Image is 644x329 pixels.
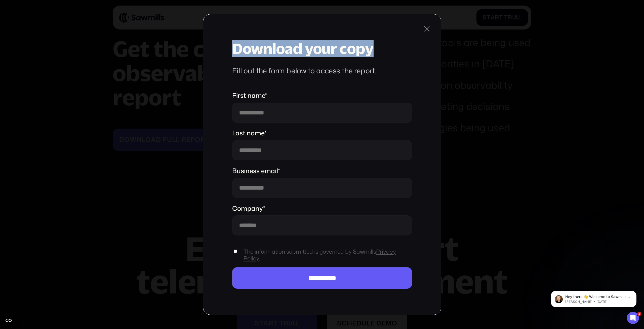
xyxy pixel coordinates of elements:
[232,250,238,253] input: The information submitted is governed by SawmillsPrivacy Policy.
[627,312,639,324] iframe: Intercom live chat
[244,248,412,262] span: The information submitted is governed by Sawmills .
[232,128,264,137] span: Last name
[232,166,278,175] span: Business email
[244,248,396,262] a: Privacy Policy
[232,40,412,56] h3: Download your copy
[3,314,15,326] button: Open CMP widget
[232,66,412,75] div: Fill out the form below to access the report.
[637,312,641,316] span: 1
[232,204,263,213] span: Company
[232,91,265,100] span: First name
[543,280,644,315] iframe: Intercom notifications message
